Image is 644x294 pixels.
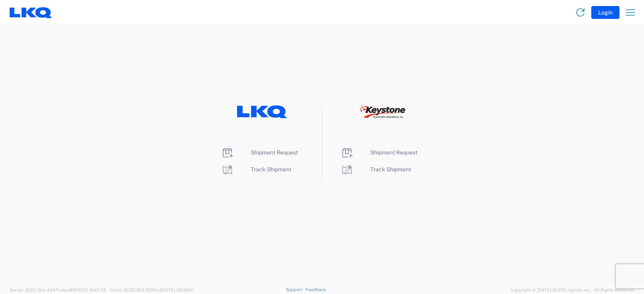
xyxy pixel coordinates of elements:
[341,149,417,156] a: Shipment Request
[110,288,194,292] span: Client: 2025.19.0-129fbcf
[161,288,194,292] span: [DATE] 09:39:01
[305,287,326,292] a: Feedback
[251,166,291,173] span: Track Shipment
[341,166,411,173] a: Track Shipment
[286,287,306,292] a: Support
[74,288,106,292] span: [DATE] 10:47:06
[370,149,417,156] span: Shipment Request
[251,149,298,156] span: Shipment Request
[221,166,291,173] a: Track Shipment
[221,149,298,156] a: Shipment Request
[370,166,411,173] span: Track Shipment
[510,286,634,294] span: Copyright © [DATE]-[DATE] Agistix Inc., All Rights Reserved
[10,288,106,292] span: Server: 2025.19.0-d447cefac8f
[591,6,619,19] button: Login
